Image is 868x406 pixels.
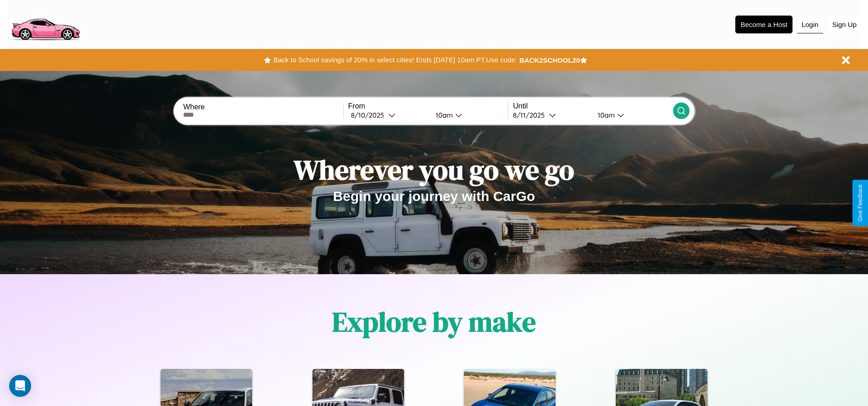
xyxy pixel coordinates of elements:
button: Back to School savings of 20% in select cities! Ends [DATE] 10am PT.Use code: [271,54,519,66]
label: Where [183,103,343,111]
div: 8 / 11 / 2025 [513,111,549,119]
div: Open Intercom Messenger [9,375,31,397]
button: 10am [590,110,673,120]
button: Sign Up [828,16,861,33]
button: Login [797,16,823,33]
button: 10am [428,110,508,120]
div: 10am [593,111,617,119]
div: 10am [431,111,455,119]
h1: Explore by make [332,303,536,341]
b: BACK2SCHOOL20 [519,56,580,64]
button: Become a Host [735,16,793,33]
label: Until [513,102,673,110]
div: 8 / 10 / 2025 [351,111,388,119]
div: Give Feedback [857,184,863,222]
label: From [348,102,508,110]
img: logo [7,5,84,43]
button: 8/10/2025 [348,110,428,120]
